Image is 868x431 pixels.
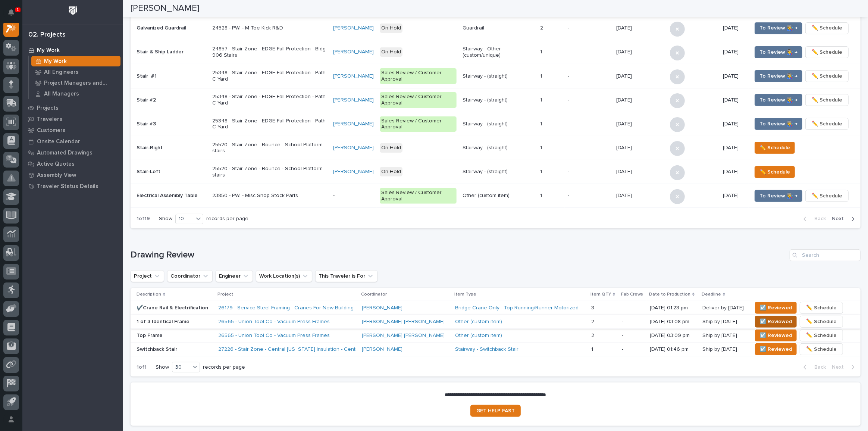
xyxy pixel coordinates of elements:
[616,47,633,55] p: [DATE]
[380,92,457,108] div: Sales Review / Customer Approval
[131,16,861,40] tr: Galvanized Guardrail24528 - PWI - M Toe Kick R&D[PERSON_NAME] On HoldGuardrail22 -[DATE][DATE] [D...
[790,249,861,261] input: Search
[137,290,161,299] p: Description
[22,158,123,169] a: Active Quotes
[805,46,849,58] button: ✏️ Schedule
[812,48,842,57] span: ✏️ Schedule
[806,317,837,326] span: ✏️ Schedule
[137,319,212,325] p: 1 of 3 Identical Frame
[29,67,123,77] a: All Engineers
[540,72,544,79] p: 1
[380,68,457,84] div: Sales Review / Customer Approval
[650,332,696,339] p: [DATE] 03:09 pm
[137,97,206,103] p: Stair #2
[29,78,123,88] a: Project Managers and Engineers
[622,346,644,353] p: -
[37,116,62,123] p: Travelers
[333,193,374,199] p: -
[812,191,842,200] span: ✏️ Schedule
[37,150,93,156] p: Automated Drawings
[616,143,633,151] p: [DATE]
[66,4,80,18] img: Workspace Logo
[131,358,153,377] p: 1 of 1
[212,193,327,199] p: 23850 - PWI - Misc Shop Stock Parts
[755,118,802,130] button: To Review 👨‍🏭 →
[455,332,502,339] a: Other (custom item)
[333,97,374,103] a: [PERSON_NAME]
[362,346,402,353] a: [PERSON_NAME]
[380,188,457,204] div: Sales Review / Customer Approval
[176,215,194,223] div: 10
[568,25,610,31] p: -
[590,290,611,299] p: Item QTY
[22,147,123,158] a: Automated Drawings
[755,302,797,314] button: ☑️ Reviewed
[29,88,123,99] a: All Managers
[622,305,644,311] p: -
[755,343,797,355] button: ☑️ Reviewed
[832,364,848,371] span: Next
[217,290,233,299] p: Project
[702,303,745,311] p: Deliver by [DATE]
[723,121,746,127] p: [DATE]
[759,96,798,104] span: To Review 👨‍🏭 →
[333,145,374,151] a: [PERSON_NAME]
[540,24,545,31] p: 2
[568,145,610,151] p: -
[37,127,66,134] p: Customers
[37,47,60,54] p: My Work
[159,216,172,222] p: Show
[540,96,544,103] p: 1
[37,183,98,190] p: Traveler Status Details
[622,319,644,325] p: -
[137,25,206,31] p: Galvanized Guardrail
[218,305,354,311] a: 26179 - Service Steel Framing - Cranes For New Building
[805,118,849,130] button: ✏️ Schedule
[137,305,212,311] p: ✔️Crane Rail & Electrification
[380,143,402,153] div: On Hold
[798,364,829,371] button: Back
[810,364,826,371] span: Back
[759,168,790,177] span: ✏️ Schedule
[755,316,797,328] button: ☑️ Reviewed
[137,145,206,151] p: Stair-Right
[755,94,802,106] button: To Review 👨‍🏭 →
[22,181,123,192] a: Traveler Status Details
[156,364,169,371] p: Show
[702,290,721,299] p: Deadline
[702,317,739,325] p: Ship by [DATE]
[212,118,327,131] p: 25348 - Stair Zone - EDGE Fall Protection - Path C Yard
[362,319,445,325] a: [PERSON_NAME] [PERSON_NAME]
[455,305,579,311] a: Bridge Crane Only - Top Running/Runner Motorized
[362,332,445,339] a: [PERSON_NAME] [PERSON_NAME]
[463,145,534,151] p: Stairway - (straight)
[137,73,206,79] p: Stair #1
[22,136,123,147] a: Onsite Calendar
[3,4,19,20] button: Notifications
[137,346,212,353] p: Switchback Stair
[137,169,206,175] p: Stair-Left
[616,24,633,31] p: [DATE]
[218,332,330,339] a: 26565 - Union Tool Co - Vacuum Press Frames
[723,49,746,55] p: [DATE]
[333,25,374,31] a: [PERSON_NAME]
[380,167,402,177] div: On Hold
[805,190,849,202] button: ✏️ Schedule
[616,167,633,175] p: [DATE]
[650,305,696,311] p: [DATE] 01:23 pm
[755,142,795,154] button: ✏️ Schedule
[131,40,861,64] tr: Stair & Ship Ladder24857 - Stair Zone - EDGE Fall Protection - Bldg 906 Stairs[PERSON_NAME] On Ho...
[333,121,374,127] a: [PERSON_NAME]
[131,136,861,160] tr: Stair-Right25520 - Stair Zone - Bounce - School Platform stairs[PERSON_NAME] On HoldStairway - (s...
[755,330,797,341] button: ☑️ Reviewed
[723,193,746,199] p: [DATE]
[333,73,374,79] a: [PERSON_NAME]
[44,69,79,76] p: All Engineers
[812,119,842,128] span: ✏️ Schedule
[829,364,861,371] button: Next
[568,49,610,55] p: -
[702,331,739,339] p: Ship by [DATE]
[755,22,802,34] button: To Review 👨‍🏭 →
[44,80,117,87] p: Project Managers and Engineers
[362,305,402,311] a: [PERSON_NAME]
